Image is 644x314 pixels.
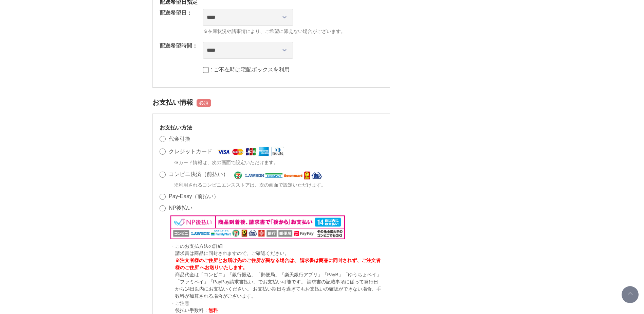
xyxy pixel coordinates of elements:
[217,146,284,157] img: クレジットカード
[169,193,219,199] label: Pay-Easy（前払い）
[203,28,383,35] span: ※在庫状況や諸事情により、ご希望に添えない場合がございます。
[208,308,218,313] span: 無料
[169,171,228,177] label: コンビニ決済（前払い）
[174,181,326,189] span: ※利用されるコンビニエンスストアは、次の画面で設定いただけます。
[160,124,383,131] h3: お支払い方法
[169,149,212,154] label: クレジットカード
[175,250,383,257] p: 請求書は商品に同封されますので、ご確認ください。
[152,94,390,110] h2: お支払い情報
[174,159,278,166] span: ※カード情報は、次の画面で設定いただけます。
[175,258,381,270] span: ※注文者様のご住所とお届け先のご住所が異なる場合は、 請求書は商品に同封されず、ご注文者様のご住所 へお送りいたします。
[211,67,290,72] label: : ご不在時は宅配ボックスを利用
[169,205,192,211] label: NP後払い
[175,271,383,300] p: 商品代金は「コンビニ」「銀行振込」「郵便局」「楽天銀行アプリ」「PayB」「ゆうちょペイ」「ファミペイ」「PayPay請求書払い」でお支払い可能です。 請求書の記載事項に従って発行日から14日以...
[160,9,192,17] dt: 配送希望日：
[233,170,323,179] img: コンビニ決済（前払い）
[169,136,190,142] label: 代金引換
[160,42,198,50] dt: 配送希望時間：
[170,215,345,239] img: NP後払い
